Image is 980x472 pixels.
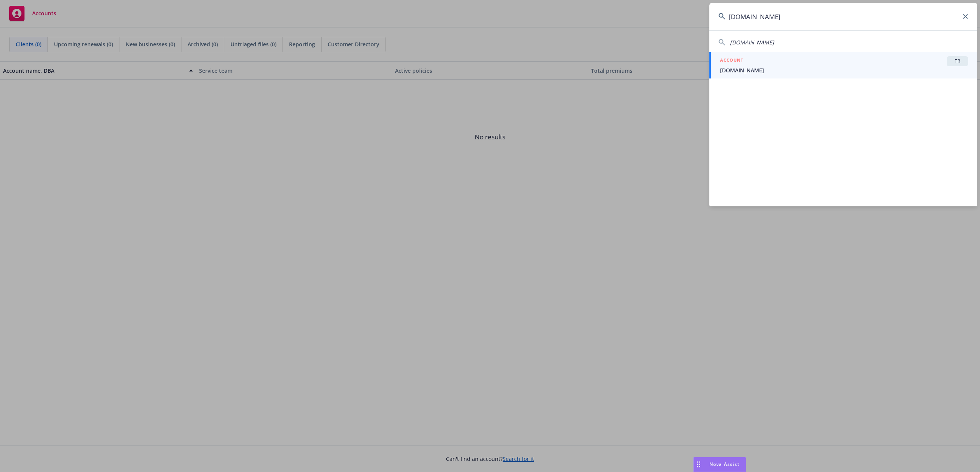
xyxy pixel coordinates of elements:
[694,457,703,472] div: Drag to move
[950,58,965,65] span: TR
[709,3,977,30] input: Search...
[730,39,774,46] span: [DOMAIN_NAME]
[709,52,977,78] a: ACCOUNTTR[DOMAIN_NAME]
[720,66,968,74] span: [DOMAIN_NAME]
[709,461,740,467] span: Nova Assist
[693,457,746,472] button: Nova Assist
[720,56,743,65] h5: ACCOUNT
